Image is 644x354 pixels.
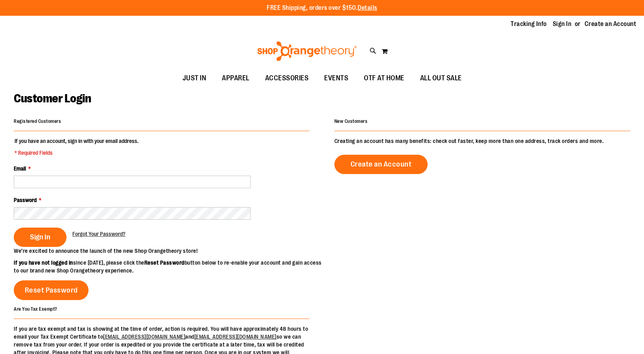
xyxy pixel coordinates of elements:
[72,231,125,237] span: Forgot Your Password?
[14,197,37,203] span: Password
[103,334,185,340] a: [EMAIL_ADDRESS][DOMAIN_NAME]
[324,69,348,87] span: EVENTS
[30,233,50,241] span: Sign In
[72,230,125,238] a: Forgot Your Password?
[14,306,57,311] strong: Are You Tax Exempt?
[194,334,277,340] a: [EMAIL_ADDRESS][DOMAIN_NAME]
[553,20,572,28] a: Sign In
[256,41,358,61] img: Shop Orangetheory
[585,20,637,28] a: Create an Account
[144,259,185,266] strong: Reset Password
[14,165,26,172] span: Email
[14,137,139,157] legend: If you have an account, sign in with your email address.
[15,149,138,157] span: * Required Fields
[14,119,61,124] strong: Registered Customers
[334,119,368,124] strong: New Customers
[222,69,249,87] span: APPAREL
[183,69,207,87] span: JUST IN
[351,160,412,169] span: Create an Account
[14,259,73,266] strong: If you have not logged in
[358,4,377,11] a: Details
[14,280,89,300] a: Reset Password
[14,228,66,247] button: Sign In
[364,69,404,87] span: OTF AT HOME
[420,69,462,87] span: ALL OUT SALE
[14,92,91,105] span: Customer Login
[265,69,309,87] span: ACCESSORIES
[334,155,428,174] a: Create an Account
[511,20,547,28] a: Tracking Info
[14,259,322,274] p: since [DATE], please click the button below to re-enable your account and gain access to our bran...
[334,137,630,145] p: Creating an account has many benefits: check out faster, keep more than one address, track orders...
[267,4,377,13] p: FREE Shipping, orders over $150.
[25,286,78,295] span: Reset Password
[14,247,322,255] p: We’re excited to announce the launch of the new Shop Orangetheory store!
